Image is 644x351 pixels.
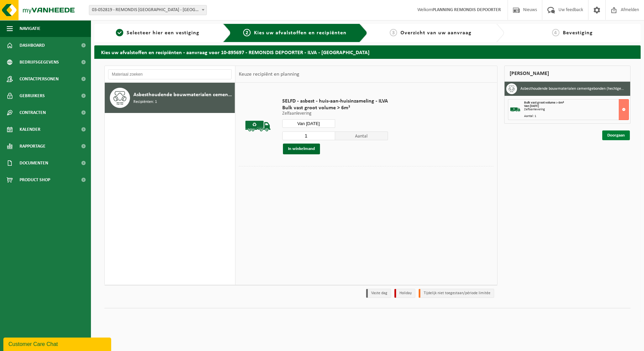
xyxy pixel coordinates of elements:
[133,91,233,99] span: Asbesthoudende bouwmaterialen cementgebonden (hechtgebonden)
[20,104,46,121] span: Contracten
[335,131,388,140] span: Aantal
[282,111,388,116] p: Zelfaanlevering
[127,30,199,36] span: Selecteer hier een vestiging
[20,138,45,155] span: Rapportage
[524,101,564,105] span: Bulk vast groot volume > 6m³
[89,5,206,15] span: 03-052819 - REMONDIS WEST-VLAANDEREN - OOSTENDE
[282,119,335,128] input: Selecteer datum
[400,30,472,36] span: Overzicht van uw aanvraag
[116,29,123,36] span: 1
[552,29,559,36] span: 4
[282,105,388,111] span: Bulk vast groot volume > 6m³
[105,83,235,113] button: Asbesthoudende bouwmaterialen cementgebonden (hechtgebonden) Recipiënten: 1
[20,54,59,71] span: Bedrijfsgegevens
[419,289,494,298] li: Tijdelijk niet toegestaan/période limitée
[432,7,501,12] strong: PLANNING REMONDIS DEPOORTER
[20,20,40,37] span: Navigatie
[20,155,48,171] span: Documenten
[520,83,625,94] h3: Asbesthoudende bouwmaterialen cementgebonden (hechtgebonden)
[20,37,45,54] span: Dashboard
[108,69,232,79] input: Materiaal zoeken
[524,104,539,108] strong: Van [DATE]
[524,108,629,111] div: Zelfaanlevering
[563,30,593,36] span: Bevestiging
[390,29,397,36] span: 3
[394,289,415,298] li: Holiday
[282,98,388,105] span: SELFD - asbest - huis-aan-huisinzameling - ILVA
[20,121,40,138] span: Kalender
[602,130,630,140] a: Doorgaan
[94,45,641,58] h2: Kies uw afvalstoffen en recipiënten - aanvraag voor 10-895697 - REMONDIS DEPOORTER - ILVA - [GEOG...
[254,30,347,36] span: Kies uw afvalstoffen en recipiënten
[20,71,59,87] span: Contactpersonen
[20,87,45,104] span: Gebruikers
[524,115,629,118] div: Aantal: 1
[20,171,50,188] span: Product Shop
[504,66,631,82] div: [PERSON_NAME]
[98,29,218,37] a: 1Selecteer hier een vestiging
[89,5,207,15] span: 03-052819 - REMONDIS WEST-VLAANDEREN - OOSTENDE
[366,289,391,298] li: Vaste dag
[235,66,303,83] div: Keuze recipiënt en planning
[283,144,320,154] button: In winkelmand
[243,29,251,36] span: 2
[133,99,157,105] span: Recipiënten: 1
[3,336,112,351] iframe: chat widget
